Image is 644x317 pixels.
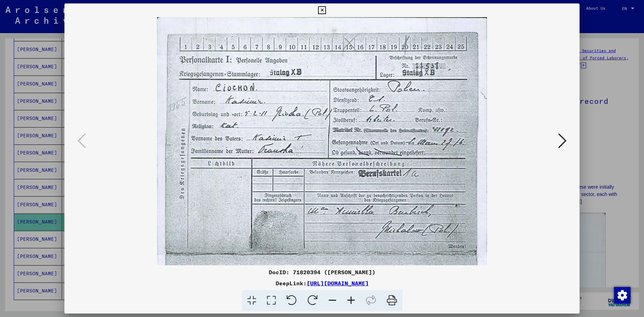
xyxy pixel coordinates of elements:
img: Change consent [614,287,631,304]
a: [URL][DOMAIN_NAME] [307,280,369,287]
div: DeepLink: [64,279,580,287]
div: Change consent [614,287,630,303]
div: DocID: 71820394 ([PERSON_NAME]) [64,268,580,276]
